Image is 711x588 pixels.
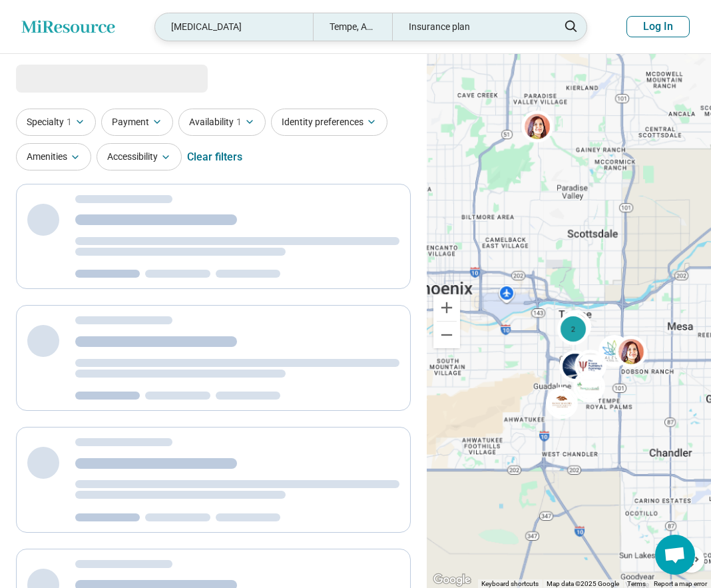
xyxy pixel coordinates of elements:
[313,13,392,41] div: Tempe, AZ 85281
[155,13,313,41] div: [MEDICAL_DATA]
[97,143,182,170] button: Accessibility
[101,109,173,136] button: Payment
[16,109,96,136] button: Specialty1
[626,16,690,37] button: Log In
[16,143,91,170] button: Amenities
[433,322,460,348] button: Zoom out
[271,109,387,136] button: Identity preferences
[655,535,695,575] a: Open chat
[392,13,550,41] div: Insurance plan
[547,580,619,587] span: Map data ©2025 Google
[627,580,646,587] a: Terms (opens in new tab)
[187,141,242,173] div: Clear filters
[654,580,707,587] a: Report a map error
[433,294,460,321] button: Zoom in
[178,109,266,136] button: Availability1
[236,115,242,129] span: 1
[67,115,72,129] span: 1
[16,65,128,91] span: Loading...
[557,313,589,345] div: 2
